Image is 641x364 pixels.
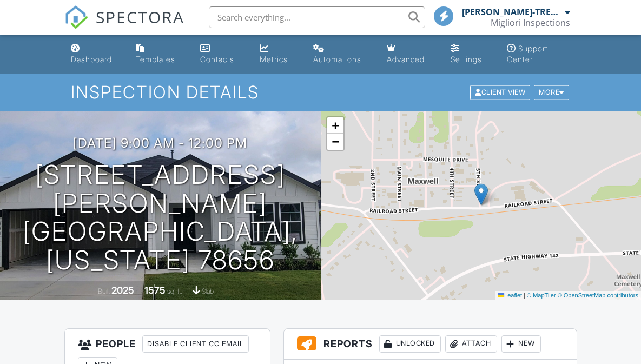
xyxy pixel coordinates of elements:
[462,6,562,17] div: [PERSON_NAME]-TREC #23424
[382,39,437,70] a: Advanced
[558,292,638,299] a: © OpenStreetMap contributors
[332,118,339,132] span: +
[136,55,175,64] div: Templates
[524,292,525,299] span: |
[209,6,425,28] input: Search everything...
[327,117,343,134] a: Zoom in
[332,135,339,148] span: −
[446,39,494,70] a: Settings
[17,161,303,275] h1: [STREET_ADDRESS][PERSON_NAME] [GEOGRAPHIC_DATA], [US_STATE] 78656
[71,55,112,64] div: Dashboard
[142,335,249,353] div: Disable Client CC Email
[96,5,184,28] span: SPECTORA
[470,85,530,100] div: Client View
[111,284,134,296] div: 2025
[445,335,497,353] div: Attach
[451,55,482,64] div: Settings
[534,85,569,100] div: More
[469,88,533,96] a: Client View
[98,287,110,295] span: Built
[67,39,123,70] a: Dashboard
[71,83,570,102] h1: Inspection Details
[196,39,247,70] a: Contacts
[284,329,577,360] h3: Reports
[379,335,441,353] div: Unlocked
[200,55,234,64] div: Contacts
[503,39,575,70] a: Support Center
[507,44,548,64] div: Support Center
[501,335,541,353] div: New
[491,17,570,28] div: Migliori Inspections
[313,55,361,64] div: Automations
[167,287,182,295] span: sq. ft.
[327,134,343,150] a: Zoom out
[527,292,556,299] a: © MapTiler
[64,15,184,37] a: SPECTORA
[73,136,247,150] h3: [DATE] 9:00 am - 12:00 pm
[474,183,488,206] img: Marker
[387,55,425,64] div: Advanced
[144,284,166,296] div: 1575
[202,287,214,295] span: slab
[131,39,187,70] a: Templates
[309,39,374,70] a: Automations (Basic)
[498,292,522,299] a: Leaflet
[255,39,300,70] a: Metrics
[260,55,288,64] div: Metrics
[64,5,88,29] img: The Best Home Inspection Software - Spectora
